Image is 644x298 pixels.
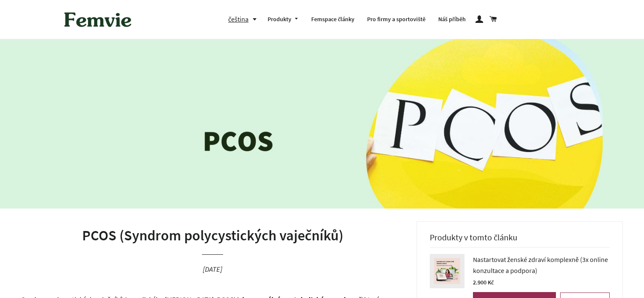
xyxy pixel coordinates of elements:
button: čeština [228,14,261,25]
a: Náš příběh [432,8,472,31]
img: Femvie [60,6,136,33]
span: 2.900 Kč [473,279,494,286]
h1: PCOS (Syndrom polycystických vaječníků) [21,226,404,246]
a: Produkty [261,8,305,31]
a: Femspace články [305,8,361,31]
h3: Produkty v tomto článku [430,232,610,248]
time: [DATE] [203,265,222,274]
span: Nastartovat ženské zdraví komplexně (3x online konzultace a podpora) [473,254,610,276]
a: Nastartovat ženské zdraví komplexně (3x online konzultace a podpora) 2.900 Kč [473,254,610,288]
a: Pro firmy a sportoviště [361,8,432,31]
